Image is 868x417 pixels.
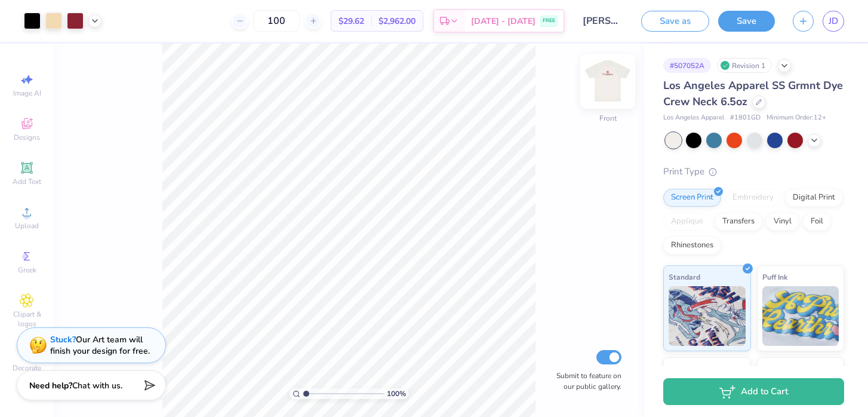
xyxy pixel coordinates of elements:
[669,363,698,375] span: Neon Ink
[663,113,724,123] span: Los Angeles Apparel
[550,370,621,392] label: Submit to feature on our public gallery.
[13,177,41,186] span: Add Text
[823,11,844,32] a: JD
[762,363,833,375] span: Metallic & Glitter Ink
[766,213,799,231] div: Vinyl
[574,9,632,33] input: Untitled Design
[725,189,781,207] div: Embroidery
[29,380,72,391] strong: Need help?
[718,11,775,32] button: Save
[18,265,36,275] span: Greek
[253,10,300,32] input: – –
[599,113,617,124] div: Front
[663,378,844,405] button: Add to Cart
[663,189,721,207] div: Screen Print
[669,271,700,283] span: Standard
[767,113,826,123] span: Minimum Order: 12 +
[730,113,761,123] span: # 1801GD
[378,15,415,27] span: $2,962.00
[663,58,711,73] div: # 507052A
[762,286,839,346] img: Puff Ink
[387,388,406,399] span: 100 %
[717,58,772,73] div: Revision 1
[785,189,843,207] div: Digital Print
[715,213,762,231] div: Transfers
[50,334,150,357] div: Our Art team will finish your design for free.
[663,237,721,255] div: Rhinestones
[13,363,41,373] span: Decorate
[471,15,535,27] span: [DATE] - [DATE]
[663,213,711,231] div: Applique
[15,221,39,231] span: Upload
[803,213,831,231] div: Foil
[584,57,632,105] img: Front
[762,271,787,283] span: Puff Ink
[72,380,122,391] span: Chat with us.
[663,165,844,179] div: Print Type
[641,11,709,32] button: Save as
[829,14,838,28] span: JD
[338,15,364,27] span: $29.62
[50,334,76,345] strong: Stuck?
[6,309,48,329] span: Clipart & logos
[13,88,41,98] span: Image AI
[543,17,555,25] span: FREE
[663,78,843,109] span: Los Angeles Apparel SS Grmnt Dye Crew Neck 6.5oz
[669,286,746,346] img: Standard
[14,133,40,142] span: Designs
